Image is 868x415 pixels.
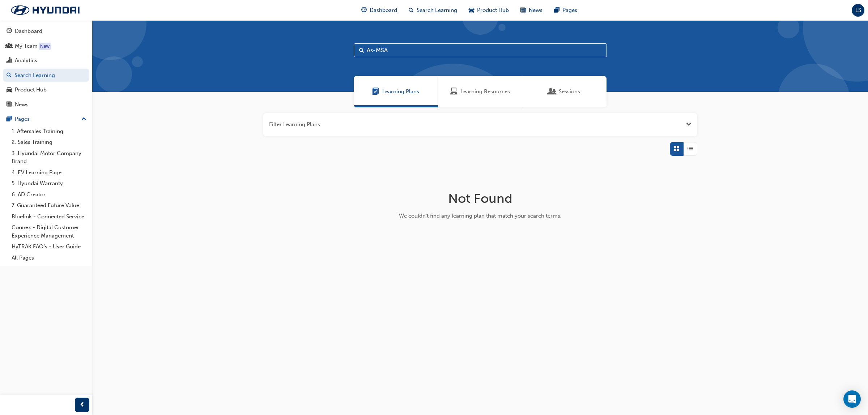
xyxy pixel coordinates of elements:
[674,145,679,153] span: Grid
[354,43,607,57] input: Search...
[9,189,89,200] a: 6. AD Creator
[354,76,438,107] a: Learning PlansLearning Plans
[7,43,12,50] span: people-icon
[529,6,542,14] span: News
[366,191,595,206] h1: Not Found
[3,112,89,126] button: Pages
[9,241,89,252] a: HyTRAK FAQ's - User Guide
[15,56,37,65] div: Analytics
[522,76,607,107] a: SessionsSessions
[9,137,89,148] a: 2. Sales Training
[855,6,861,14] span: LS
[515,3,548,18] a: news-iconNews
[477,6,509,14] span: Product Hub
[7,102,12,108] span: news-icon
[80,401,85,410] span: prev-icon
[403,3,463,18] a: search-iconSearch Learning
[3,54,89,67] a: Analytics
[15,100,29,109] div: News
[3,83,89,97] a: Product Hub
[3,25,89,38] a: Dashboard
[3,69,89,82] a: Search Learning
[520,6,526,15] span: news-icon
[9,200,89,211] a: 7. Guaranteed Future Value
[7,72,12,79] span: search-icon
[4,3,87,18] img: Trak
[7,116,12,123] span: pages-icon
[843,390,861,408] div: Open Intercom Messenger
[549,87,556,96] span: Sessions
[688,145,693,153] span: List
[15,115,30,123] div: Pages
[39,43,51,50] div: Tooltip anchor
[469,6,474,15] span: car-icon
[15,27,42,35] div: Dashboard
[9,167,89,178] a: 4. EV Learning Page
[7,57,12,64] span: chart-icon
[554,6,559,15] span: pages-icon
[15,86,47,94] div: Product Hub
[15,42,38,50] div: My Team
[9,178,89,189] a: 5. Hyundai Warranty
[372,87,379,96] span: Learning Plans
[9,252,89,264] a: All Pages
[356,3,403,18] a: guage-iconDashboard
[359,46,364,55] span: Search
[81,115,86,124] span: up-icon
[460,87,510,96] span: Learning Resources
[382,87,419,96] span: Learning Plans
[7,87,12,93] span: car-icon
[9,211,89,222] a: Bluelink - Connected Service
[9,148,89,167] a: 3. Hyundai Motor Company Brand
[361,6,367,15] span: guage-icon
[7,28,12,35] span: guage-icon
[686,120,692,129] button: Open the filter
[409,6,414,15] span: search-icon
[3,39,89,53] a: My Team
[562,6,577,14] span: Pages
[463,3,515,18] a: car-iconProduct Hub
[852,4,864,17] button: LS
[417,6,457,14] span: Search Learning
[438,76,522,107] a: Learning ResourcesLearning Resources
[3,98,89,111] a: News
[9,222,89,241] a: Connex - Digital Customer Experience Management
[9,126,89,137] a: 1. Aftersales Training
[548,3,583,18] a: pages-iconPages
[366,212,595,220] div: We couldn't find any learning plan that match your search terms.
[559,87,580,96] span: Sessions
[370,6,397,14] span: Dashboard
[3,23,89,112] button: DashboardMy TeamAnalyticsSearch LearningProduct HubNews
[450,87,458,96] span: Learning Resources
